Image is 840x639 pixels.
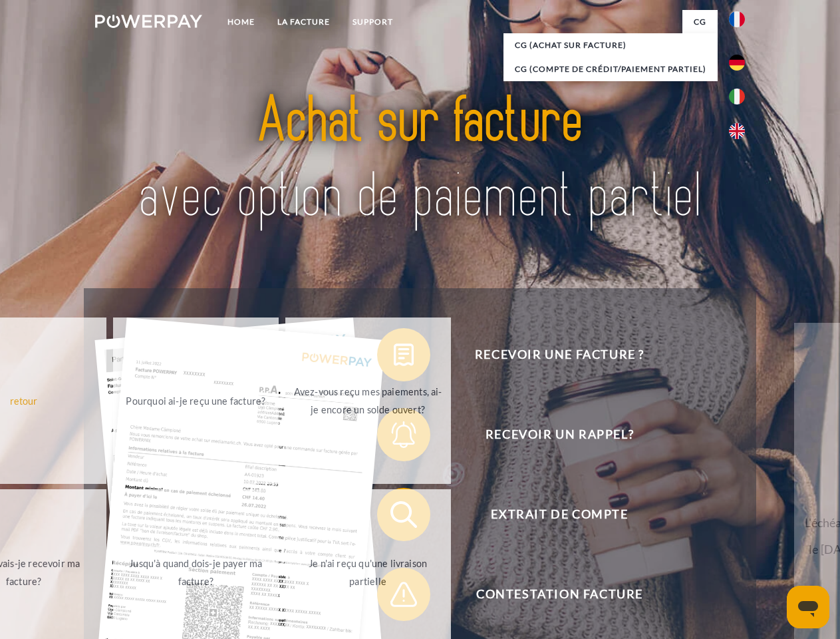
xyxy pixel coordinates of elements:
[729,123,745,139] img: en
[121,554,271,590] div: Jusqu'à quand dois-je payer ma facture?
[396,568,722,621] span: Contestation Facture
[121,391,271,409] div: Pourquoi ai-je reçu une facture?
[503,57,718,81] a: CG (Compte de crédit/paiement partiel)
[377,488,723,541] button: Extrait de compte
[682,10,718,34] a: CG
[127,64,713,255] img: title-powerpay_fr.svg
[95,15,202,28] img: logo-powerpay-white.svg
[396,488,722,541] span: Extrait de compte
[503,33,718,57] a: CG (achat sur facture)
[266,10,341,34] a: LA FACTURE
[377,568,723,621] button: Contestation Facture
[729,11,745,27] img: fr
[729,89,745,105] img: it
[341,10,404,34] a: Support
[293,383,443,419] div: Avez-vous reçu mes paiements, ai-je encore un solde ouvert?
[787,586,829,628] iframe: Bouton de lancement de la fenêtre de messagerie
[285,318,451,484] a: Avez-vous reçu mes paiements, ai-je encore un solde ouvert?
[729,55,745,71] img: de
[293,554,443,590] div: Je n'ai reçu qu'une livraison partielle
[216,10,266,34] a: Home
